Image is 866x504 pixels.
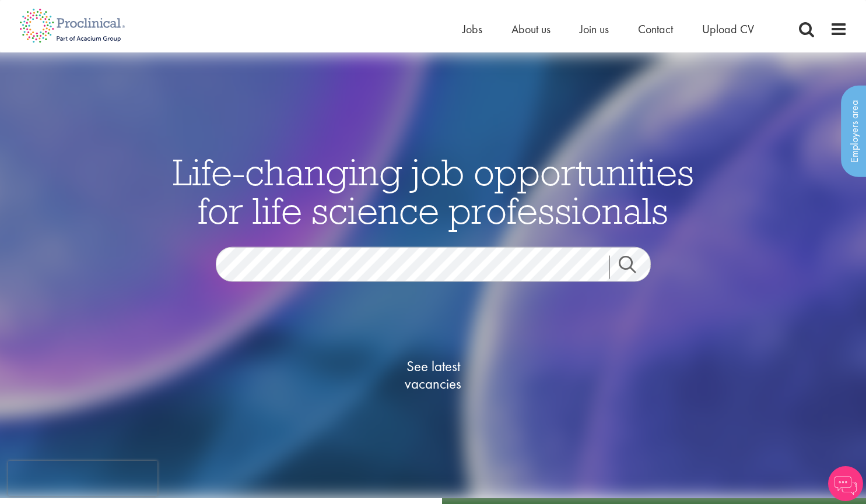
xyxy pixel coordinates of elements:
a: See latestvacancies [375,311,492,439]
a: Upload CV [702,22,754,37]
iframe: reCAPTCHA [8,461,157,496]
a: Contact [638,22,673,37]
a: Job search submit button [609,255,660,279]
a: About us [511,22,551,37]
span: Life-changing job opportunities for life science professionals [173,148,694,233]
a: Jobs [462,22,482,37]
a: Join us [580,22,609,37]
span: See latest vacancies [375,357,492,392]
img: Chatbot [828,466,863,501]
